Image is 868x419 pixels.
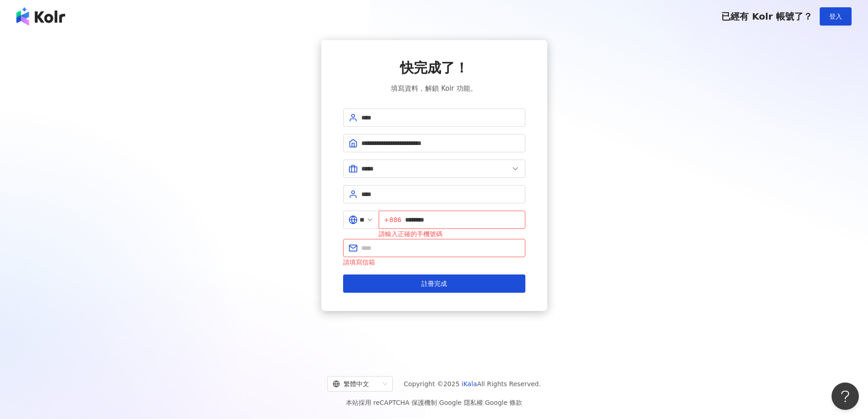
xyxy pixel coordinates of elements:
a: Google 隱私權 [439,399,483,406]
button: 登入 [820,7,852,26]
span: 註冊完成 [421,280,447,287]
span: 登入 [829,13,842,20]
span: 本站採用 reCAPTCHA 保護機制 [346,397,522,408]
span: | [483,399,485,406]
span: 填寫資料，解鎖 Kolr 功能。 [391,83,477,94]
span: | [437,399,439,406]
div: 請輸入正確的手機號碼 [379,229,525,239]
a: iKala [462,380,477,388]
iframe: Help Scout Beacon - Open [832,383,859,410]
span: Copyright © 2025 All Rights Reserved. [404,378,541,389]
span: +886 [384,215,401,225]
span: 快完成了！ [400,58,468,78]
a: Google 條款 [485,399,522,406]
span: 已經有 Kolr 帳號了？ [721,11,812,22]
div: 繁體中文 [333,377,379,391]
div: 請填寫信箱 [343,257,525,267]
button: 註冊完成 [343,274,525,293]
img: logo [16,7,65,26]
